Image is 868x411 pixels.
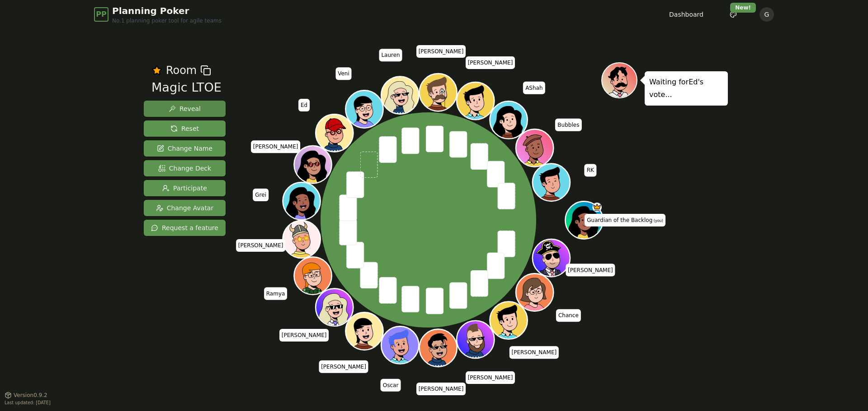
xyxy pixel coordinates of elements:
[157,144,212,153] span: Change Name
[264,287,288,300] span: Click to change your name
[730,3,756,13] div: New!
[151,79,222,97] div: Magic LTOE
[585,214,665,226] span: Click to change your name
[649,76,723,101] p: Waiting for Ed 's vote...
[144,140,226,157] button: Change Name
[144,220,226,236] button: Request a feature
[725,6,741,23] button: New!
[566,203,602,238] button: Click to change your avatar
[466,371,515,384] span: Click to change your name
[236,239,286,251] span: Click to change your name
[416,45,466,57] span: Click to change your name
[555,118,581,131] span: Click to change your name
[279,329,329,342] span: Click to change your name
[466,56,515,69] span: Click to change your name
[251,140,301,153] span: Click to change your name
[144,101,226,117] button: Reveal
[5,392,47,399] button: Version0.9.2
[509,346,559,359] span: Click to change your name
[759,7,774,22] button: G
[253,189,269,201] span: Click to change your name
[162,184,207,193] span: Participate
[112,5,222,17] span: Planning Poker
[151,62,162,79] button: Remove as favourite
[112,17,222,24] span: No.1 planning poker tool for agile teams
[556,309,581,322] span: Click to change your name
[669,10,703,19] a: Dashboard
[96,9,106,20] span: PP
[523,81,545,94] span: Click to change your name
[585,164,596,176] span: Click to change your name
[94,5,222,24] a: PPPlanning PokerNo.1 planning poker tool for agile teams
[151,223,218,232] span: Request a feature
[298,98,310,111] span: Click to change your name
[14,392,47,399] span: Version 0.9.2
[379,49,402,61] span: Click to change your name
[144,160,226,176] button: Change Deck
[335,67,352,80] span: Click to change your name
[144,180,226,196] button: Participate
[652,219,663,223] span: (you)
[592,203,602,212] span: Guardian of the Backlog is the host
[5,400,51,405] span: Last updated: [DATE]
[166,62,197,79] span: Room
[158,164,211,173] span: Change Deck
[381,379,401,391] span: Click to change your name
[144,200,226,216] button: Change Avatar
[156,203,214,212] span: Change Avatar
[416,383,466,395] span: Click to change your name
[566,263,615,276] span: Click to change your name
[144,120,226,137] button: Reset
[170,124,199,133] span: Reset
[169,104,201,113] span: Reveal
[319,360,368,373] span: Click to change your name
